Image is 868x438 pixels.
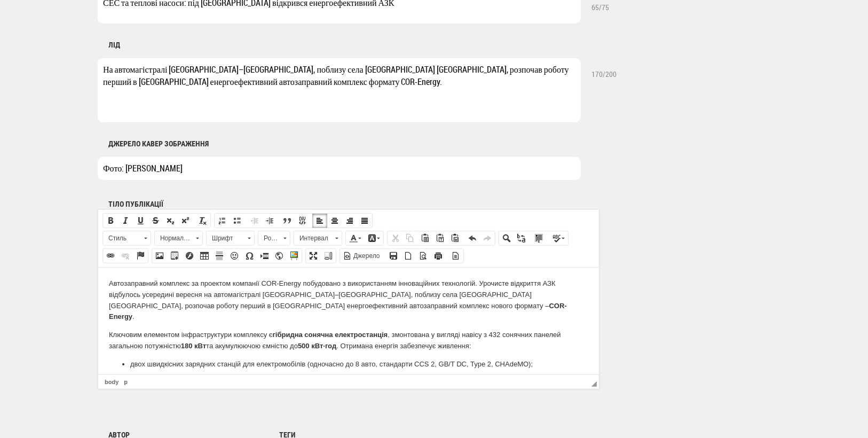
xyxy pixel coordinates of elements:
a: Шрифт [206,231,255,246]
a: Вставити медіаконтент [167,249,182,263]
a: Flash [182,249,197,263]
span: Нормальний [155,231,192,245]
a: Створити блок-контейнер [295,214,310,228]
a: Смайлик [227,249,242,263]
a: Розмір [258,231,290,246]
a: Виділити все [532,231,547,245]
a: Вставити/Редагувати посилання [103,249,118,263]
a: Видалити посилання [118,249,133,263]
a: Видалити форматування [195,214,210,228]
a: Зображення [152,249,167,263]
a: Закреслений [148,214,163,228]
span: 170 [591,69,603,79]
a: Нормальний [154,231,203,246]
a: Показувати блоки [321,249,336,263]
span: Интервал [294,231,332,245]
div: Джерело кавер зображення [98,138,581,149]
a: Джерело [340,249,383,263]
a: IFrame [272,249,287,263]
a: Нумерований список [215,214,230,228]
a: Колір тексту [346,231,365,245]
div: Тіло публікації [98,199,599,209]
a: Повторити [480,231,495,245]
a: По правому краю [342,214,357,228]
span: Шрифт [207,231,244,245]
a: Зменшити відступ [247,214,262,228]
a: По центру [327,214,342,228]
a: Вставити тільки текст [432,231,447,245]
span: 65 [591,2,599,12]
a: Жирний [103,214,118,228]
a: Вирізати [388,231,403,245]
a: Заміна [514,231,529,245]
a: Попередній перегляд [416,249,431,263]
span: Розмір [258,231,280,245]
span: Стиль [103,231,140,245]
a: Шаблони [448,249,463,263]
a: Таблиця [197,249,212,263]
a: Зберегти [386,249,401,263]
a: Вставить Слайд-шоу [287,249,302,263]
a: body елемент [102,377,121,387]
a: Горизонтальна лінія [212,249,227,263]
div: /75 [591,2,645,13]
a: Вставити [417,231,432,245]
a: Цитата [280,214,295,228]
a: Підкреслений [133,214,148,228]
a: Пошук [499,231,514,245]
a: Вставити з Word [447,231,462,245]
a: Нижній індекс [163,214,178,228]
span: Джерело [352,252,380,261]
a: Вставити розрив сторінки [257,249,272,263]
a: По лівому краю [312,214,327,228]
a: Максимізувати [306,249,321,263]
a: p елемент [122,377,130,387]
div: /200 [591,69,645,80]
a: Нова сторінка [401,249,416,263]
a: Вставити/Редагувати якір [133,249,148,263]
a: Повернути [465,231,480,245]
a: Курсив [118,214,133,228]
a: Перевірка орфографії [549,231,568,245]
iframe: Текстовий редактор, post_translations_attributes_1_text [98,268,599,374]
div: ЛІД [98,40,581,50]
a: По ширині [357,214,372,228]
a: Маркірований список [230,214,244,228]
a: Збільшити відступ [262,214,277,228]
a: Копіювати [403,231,417,245]
a: Стиль [102,231,151,246]
a: Верхній індекс [178,214,193,228]
span: Потягніть для зміни розмірів [591,381,597,387]
a: Друк [431,249,446,263]
a: Спеціальний символ [242,249,257,263]
a: Колір фону [365,231,383,245]
a: Интервал [294,231,342,246]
